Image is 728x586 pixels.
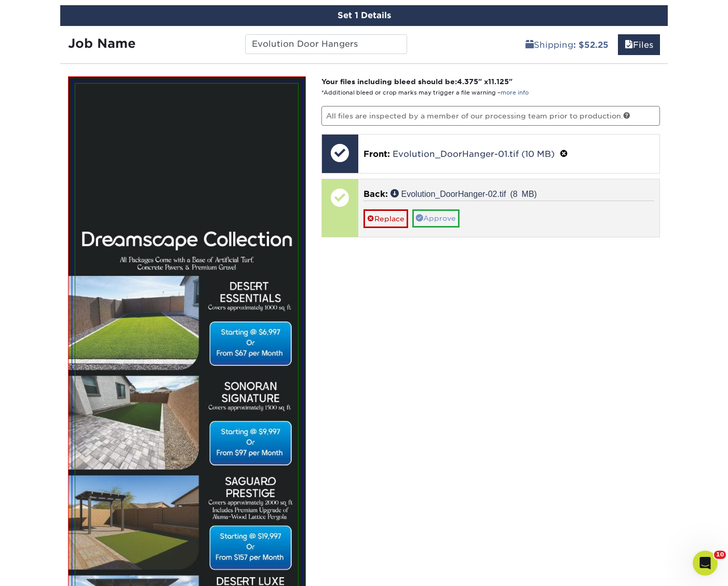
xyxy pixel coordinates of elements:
[714,551,726,559] span: 10
[363,209,408,228] a: Replace
[501,89,529,96] a: more info
[573,40,609,50] b: : $52.25
[321,77,513,86] strong: Your files including bleed should be: " x "
[245,34,407,54] input: Enter a job name
[60,5,668,26] div: Set 1 Details
[321,106,660,126] p: All files are inspected by a member of our processing team prior to production.
[457,77,478,86] span: 4.375
[625,40,633,50] span: files
[68,36,136,51] strong: Job Name
[693,551,718,576] iframe: Intercom live chat
[412,209,460,227] a: Approve
[618,34,660,55] a: Files
[393,149,555,159] a: Evolution_DoorHanger-01.tif (10 MB)
[488,77,509,86] span: 11.125
[363,189,388,199] span: Back:
[525,40,534,50] span: shipping
[363,149,390,159] span: Front:
[519,34,615,55] a: Shipping: $52.25
[390,189,537,197] a: Evolution_DoorHanger-02.tif (8 MB)
[3,554,88,582] iframe: Google Customer Reviews
[321,89,529,96] small: *Additional bleed or crop marks may trigger a file warning –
